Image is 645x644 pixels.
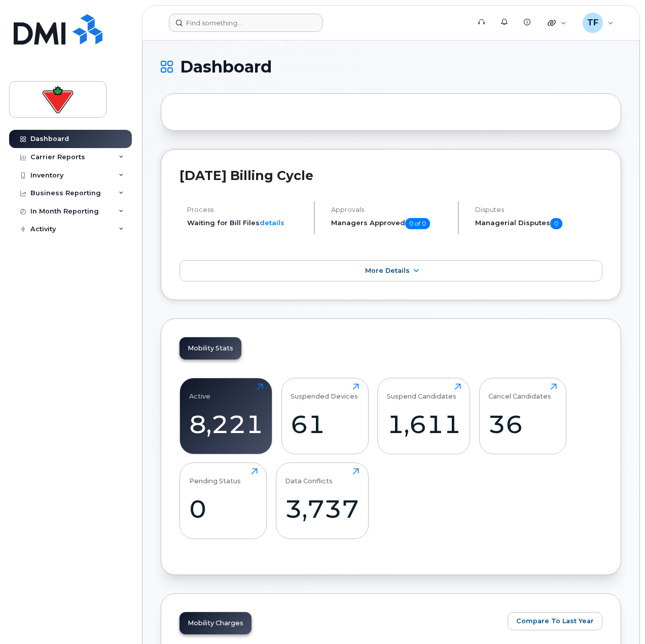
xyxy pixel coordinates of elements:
div: 0 [189,494,258,524]
div: 61 [291,409,359,439]
span: 0 of 0 [405,218,430,229]
div: 1,611 [387,409,461,439]
div: Cancel Candidates [488,383,551,400]
a: Active8,221 [189,383,263,448]
h4: Approvals [331,206,449,213]
h5: Managerial Disputes [475,218,602,229]
button: Compare To Last Year [508,612,602,630]
div: 3,737 [285,494,359,524]
div: Data Conflicts [285,468,333,485]
h2: [DATE] Billing Cycle [180,168,602,183]
li: Waiting for Bill Files [187,218,305,228]
span: Dashboard [180,59,272,75]
div: 8,221 [189,409,263,439]
div: Suspended Devices [291,383,358,400]
span: 0 [550,218,562,229]
h5: Managers Approved [331,218,449,229]
a: Suspended Devices61 [291,383,359,448]
span: Compare To Last Year [516,616,594,626]
div: Active [189,383,210,400]
a: Data Conflicts3,737 [285,468,359,533]
span: More Details [365,267,410,274]
a: Pending Status0 [189,468,258,533]
h4: Process [187,206,305,213]
div: Pending Status [189,468,241,485]
a: details [260,219,284,227]
h4: Disputes [475,206,602,213]
a: Suspend Candidates1,611 [387,383,461,448]
div: Suspend Candidates [387,383,456,400]
div: 36 [488,409,557,439]
a: Cancel Candidates36 [488,383,557,448]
